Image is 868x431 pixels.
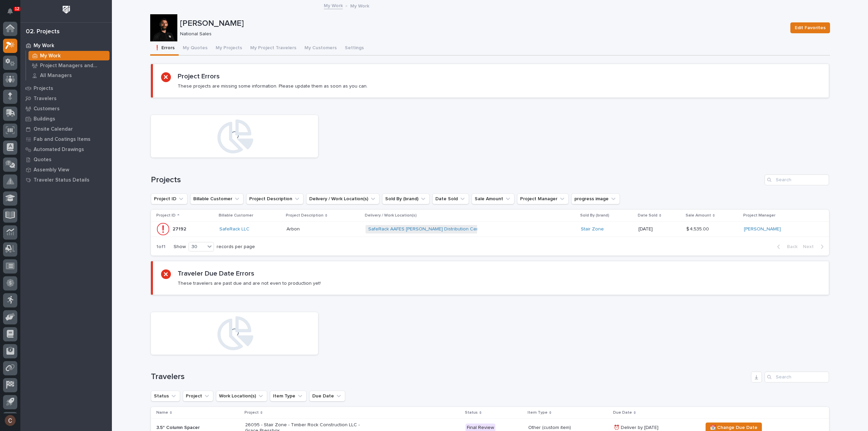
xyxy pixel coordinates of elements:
p: [DATE] [638,226,681,232]
tr: 2719227192 SafeRack LLC ArbonArbon SafeRack AAFES [PERSON_NAME] Distribution Center Stair Zone [D... [151,222,829,237]
button: Sale Amount [472,193,514,204]
button: Back [772,244,800,250]
p: My Work [350,2,369,9]
p: Onsite Calendar [34,126,73,132]
a: Buildings [20,114,112,124]
button: My Customers [300,41,341,56]
p: Fab and Coatings Items [34,136,91,143]
a: SafeRack LLC [219,226,250,232]
p: Due Date [613,409,632,416]
p: 3.5" Column Spacer [156,425,240,431]
button: My Project Travelers [246,41,300,56]
p: These projects are missing some information. Please update them as soon as you can. [178,83,368,89]
button: Project ID [151,193,188,204]
p: Other (custom item) [528,425,608,431]
p: Status [465,409,478,416]
p: Travelers [34,96,57,102]
p: Project ID [156,212,176,219]
button: Notifications [3,4,17,18]
p: My Work [34,43,54,49]
p: My Work [40,53,61,59]
a: Fab and Coatings Items [20,134,112,144]
button: Status [151,391,180,401]
button: ❗ Errors [150,41,179,56]
p: Buildings [34,116,55,122]
button: Billable Customer [190,193,243,204]
a: Assembly View [20,165,112,175]
p: Traveler Status Details [34,177,90,183]
p: Assembly View [34,167,69,173]
p: Sale Amount [686,212,711,219]
button: Delivery / Work Location(s) [306,193,379,204]
button: Sold By (brand) [382,193,430,204]
p: Item Type [528,409,548,416]
a: Stair Zone [581,226,604,232]
p: 27192 [173,225,188,232]
button: Settings [341,41,368,56]
p: Show [174,244,186,250]
p: 12 [15,6,19,11]
button: users-avatar [3,413,17,428]
p: Quotes [34,157,52,163]
p: Project Manager [743,212,775,219]
a: Project Managers and Engineers [26,61,112,70]
p: Name [156,409,168,416]
a: [PERSON_NAME] [744,226,781,232]
button: Project Manager [517,193,569,204]
div: 02. Projects [26,28,60,36]
p: National Sales [180,31,782,37]
a: Projects [20,83,112,93]
p: ⏰ Deliver by [DATE] [614,425,697,431]
a: SafeRack AAFES [PERSON_NAME] Distribution Center [368,226,485,232]
button: progress image [571,193,620,204]
a: Automated Drawings [20,144,112,154]
p: Arbon [287,225,301,232]
a: All Managers [26,71,112,80]
input: Search [765,174,829,185]
p: Project [244,409,259,416]
h1: Projects [151,175,762,185]
p: These travelers are past due and are not even to production yet! [178,280,321,286]
button: Next [800,244,829,250]
a: My Work [324,1,343,9]
a: Quotes [20,154,112,165]
h1: Travelers [151,372,748,382]
p: [PERSON_NAME] [180,19,785,29]
div: Notifications12 [8,8,17,19]
h2: Project Errors [178,72,220,80]
p: Customers [34,106,60,112]
a: Traveler Status Details [20,175,112,185]
div: 30 [189,243,205,250]
button: Work Location(s) [216,391,267,401]
p: Automated Drawings [34,147,84,153]
p: Sold By (brand) [580,212,609,219]
p: records per page [217,244,255,250]
button: My Projects [212,41,246,56]
h2: Traveler Due Date Errors [178,269,254,278]
p: $ 4,535.00 [686,225,710,232]
a: Customers [20,104,112,114]
span: Back [783,244,797,250]
button: Project [183,391,213,401]
button: Project Description [246,193,303,204]
p: Delivery / Work Location(s) [365,212,417,219]
button: Date Sold [432,193,469,204]
a: My Work [20,40,112,51]
input: Search [765,372,829,382]
span: Next [803,244,818,250]
button: Due Date [309,391,345,401]
p: Billable Customer [219,212,253,219]
p: Projects [34,86,53,92]
a: Onsite Calendar [20,124,112,134]
p: Project Managers and Engineers [40,63,107,69]
button: Edit Favorites [790,22,830,33]
a: My Work [26,51,112,60]
img: Workspace Logo [60,3,73,16]
button: Item Type [270,391,307,401]
p: Date Sold [638,212,657,219]
p: Project Description [286,212,323,219]
p: 1 of 1 [151,239,171,255]
p: All Managers [40,73,72,79]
